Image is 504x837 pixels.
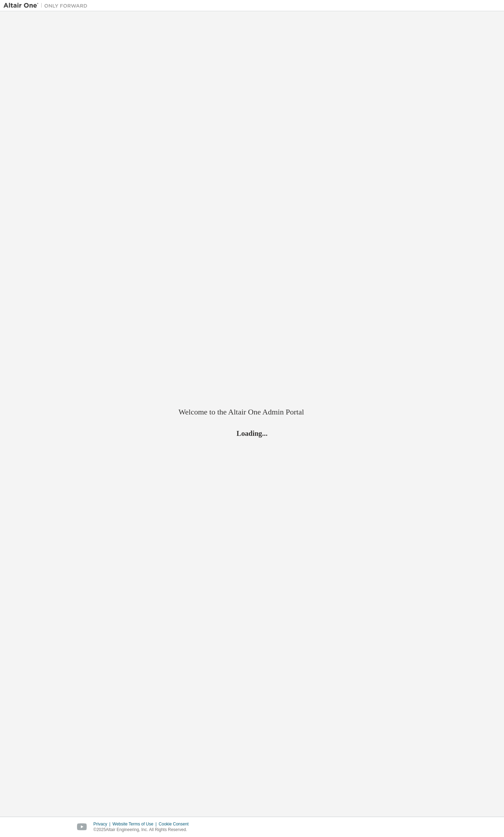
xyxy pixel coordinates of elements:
[3,2,91,9] img: Altair One
[77,823,87,831] img: youtube.svg
[112,821,159,827] div: Website Terms of Use
[93,821,112,827] div: Privacy
[178,428,325,438] h2: Loading...
[93,827,193,833] p: © 2025 Altair Engineering, Inc. All Rights Reserved.
[159,821,192,827] div: Cookie Consent
[178,407,325,417] h2: Welcome to the Altair One Admin Portal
